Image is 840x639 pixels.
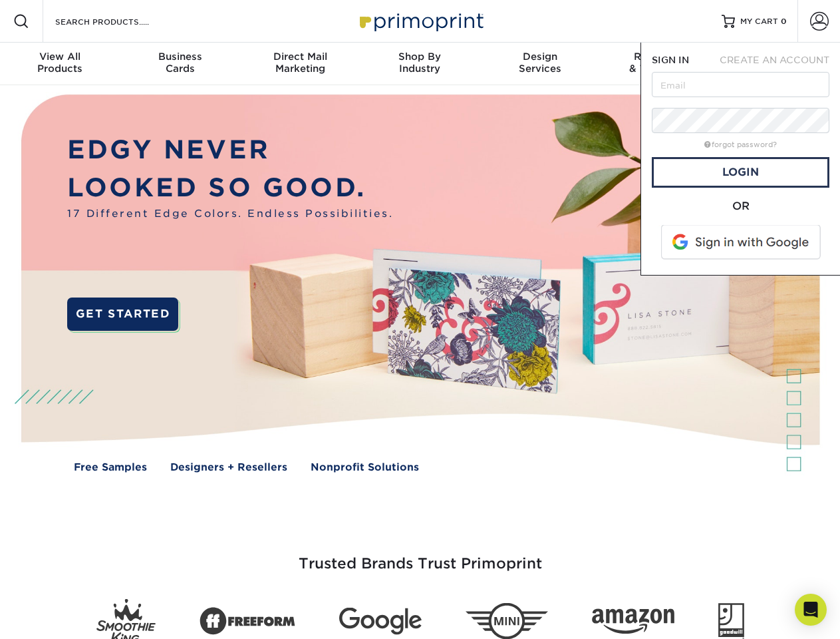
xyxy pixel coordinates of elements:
span: Shop By [360,51,480,63]
div: Cards [120,51,239,75]
a: Designers + Resellers [170,460,287,475]
p: EDGY NEVER [67,131,393,169]
a: forgot password? [704,140,777,149]
input: SEARCH PRODUCTS..... [54,13,184,29]
h3: Trusted Brands Trust Primoprint [31,523,809,588]
a: DesignServices [480,43,600,85]
a: Direct MailMarketing [240,43,360,85]
input: Email [652,72,829,97]
a: GET STARTED [67,298,178,331]
a: BusinessCards [120,43,239,85]
div: & Templates [600,51,720,75]
span: SIGN IN [652,55,689,65]
a: Shop ByIndustry [360,43,480,85]
div: Services [480,51,600,75]
div: OR [652,198,829,214]
span: MY CART [740,16,778,27]
span: 0 [781,17,787,26]
a: Nonprofit Solutions [311,460,419,475]
iframe: Google Customer Reviews [3,598,113,634]
div: Open Intercom Messenger [795,594,827,626]
span: Direct Mail [240,51,360,63]
span: CREATE AN ACCOUNT [720,55,829,65]
span: Design [480,51,600,63]
div: Marketing [240,51,360,75]
img: Primoprint [354,7,487,35]
a: Free Samples [74,460,147,475]
a: Login [652,157,829,188]
img: Amazon [592,609,674,634]
span: Business [120,51,239,63]
a: Resources& Templates [600,43,720,85]
img: Goodwill [718,603,744,639]
span: Resources [600,51,720,63]
span: 17 Different Edge Colors. Endless Possibilities. [67,206,393,222]
div: Industry [360,51,480,75]
p: LOOKED SO GOOD. [67,169,393,207]
img: Google [339,608,422,635]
